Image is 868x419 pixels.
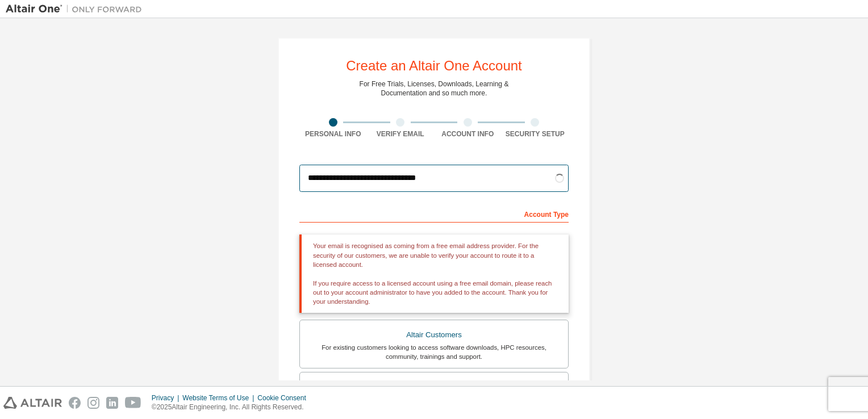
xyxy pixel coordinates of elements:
div: Personal Info [299,129,367,139]
div: Students [307,379,561,395]
div: Cookie Consent [257,393,312,403]
div: Create an Altair One Account [346,59,522,73]
div: Security Setup [502,129,569,139]
div: Verify Email [367,129,435,139]
div: Account Info [434,129,502,139]
img: Altair One [6,3,148,15]
img: youtube.svg [125,397,141,409]
p: © 2025 Altair Engineering, Inc. All Rights Reserved. [152,403,313,412]
img: instagram.svg [87,397,99,409]
div: Account Type [299,204,569,223]
div: For Free Trials, Licenses, Downloads, Learning & Documentation and so much more. [360,79,509,98]
div: Altair Customers [307,327,561,343]
img: altair_logo.svg [3,397,62,409]
img: linkedin.svg [106,397,118,409]
div: Privacy [152,393,182,403]
div: Your email is recognised as coming from a free email address provider. For the security of our cu... [299,234,569,313]
div: Website Terms of Use [182,393,257,403]
div: For existing customers looking to access software downloads, HPC resources, community, trainings ... [307,343,561,361]
img: facebook.svg [69,397,81,409]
